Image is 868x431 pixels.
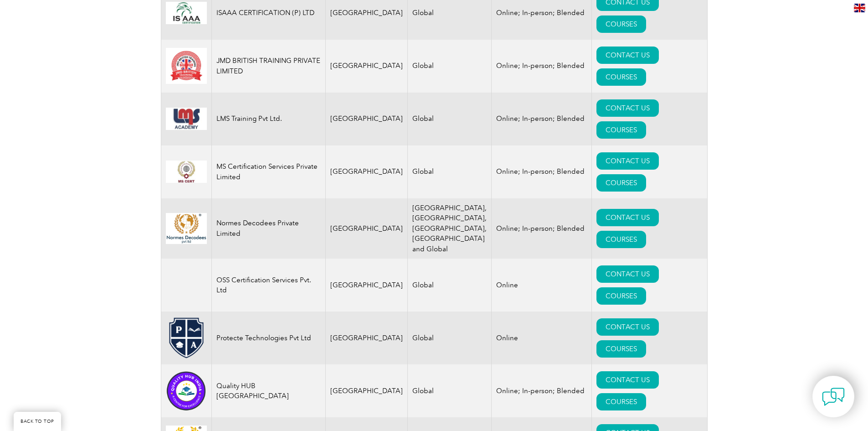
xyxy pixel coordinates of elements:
[407,93,491,145] td: Global
[211,198,325,259] td: Normes Decodees Private Limited
[325,364,407,417] td: [GEOGRAPHIC_DATA]
[407,259,491,312] td: Global
[596,174,646,192] a: COURSES
[491,259,591,312] td: Online
[325,145,407,198] td: [GEOGRAPHIC_DATA]
[166,48,207,84] img: 8e265a20-6f61-f011-bec2-000d3acaf2fb-logo.jpg
[491,364,591,417] td: Online; In-person; Blended
[596,340,646,358] a: COURSES
[166,2,207,24] img: 147344d8-016b-f011-b4cb-00224891b167-logo.jpg
[491,93,591,145] td: Online; In-person; Blended
[211,364,325,417] td: Quality HUB [GEOGRAPHIC_DATA]
[596,393,646,410] a: COURSES
[211,312,325,364] td: Protecte Technologies Pvt Ltd
[822,385,845,408] img: contact-chat.png
[596,318,659,336] a: CONTACT US
[491,145,591,198] td: Online; In-person; Blended
[596,121,646,139] a: COURSES
[407,364,491,417] td: Global
[407,40,491,93] td: Global
[596,265,659,283] a: CONTACT US
[166,370,207,411] img: 1f5f17b3-71f2-ef11-be21-002248955c5a-logo.png
[211,259,325,312] td: OSS Certification Services Pvt. Ltd
[166,317,207,358] img: cda1a11f-79ac-ef11-b8e8-000d3acc3d9c-logo.png
[407,312,491,364] td: Global
[596,16,646,33] a: COURSES
[211,93,325,145] td: LMS Training Pvt Ltd.
[596,68,646,86] a: COURSES
[596,287,646,305] a: COURSES
[596,99,659,117] a: CONTACT US
[596,231,646,248] a: COURSES
[211,40,325,93] td: JMD BRITISH TRAINING PRIVATE LIMITED
[325,40,407,93] td: [GEOGRAPHIC_DATA]
[407,145,491,198] td: Global
[166,161,207,183] img: 9fd1c908-7ae1-ec11-bb3e-002248d3b10e-logo.jpg
[491,198,591,259] td: Online; In-person; Blended
[325,312,407,364] td: [GEOGRAPHIC_DATA]
[491,312,591,364] td: Online
[491,40,591,93] td: Online; In-person; Blended
[596,47,659,64] a: CONTACT US
[211,145,325,198] td: MS Certification Services Private Limited
[596,371,659,389] a: CONTACT US
[325,198,407,259] td: [GEOGRAPHIC_DATA]
[407,198,491,259] td: [GEOGRAPHIC_DATA], [GEOGRAPHIC_DATA], [GEOGRAPHIC_DATA], [GEOGRAPHIC_DATA] and Global
[325,259,407,312] td: [GEOGRAPHIC_DATA]
[596,209,659,226] a: CONTACT US
[14,412,61,431] a: BACK TO TOP
[166,213,207,244] img: e7b63985-9dc1-ec11-983f-002248d3b10e-logo.png
[854,4,865,12] img: en
[596,152,659,170] a: CONTACT US
[325,93,407,145] td: [GEOGRAPHIC_DATA]
[166,108,207,130] img: 92573bc8-4c6f-eb11-a812-002248153038-logo.jpg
